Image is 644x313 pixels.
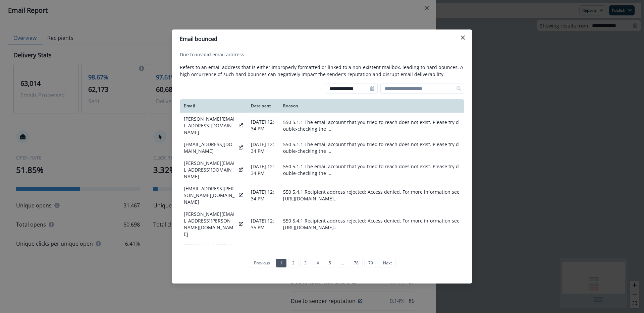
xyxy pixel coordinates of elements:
[184,160,236,180] p: [PERSON_NAME][EMAIL_ADDRESS][DOMAIN_NAME]
[283,217,460,231] p: 550 5.4.1 Recipient address rejected: Access denied. For more information see [URL][DOMAIN_NAME]..
[283,103,460,109] div: Reason
[184,243,236,270] p: [PERSON_NAME][EMAIL_ADDRESS][PERSON_NAME][US_STATE][DOMAIN_NAME]
[251,217,275,231] p: [DATE] 12:35 PM
[180,35,217,43] p: Email bounced
[458,32,468,43] button: Close
[251,103,275,109] div: Date sent
[325,259,335,267] a: Page 5
[251,163,275,177] p: [DATE] 12:34 PM
[184,141,236,154] p: [EMAIL_ADDRESS][DOMAIN_NAME]
[283,189,460,202] p: 550 5.4.1 Recipient address rejected: Access denied. For more information see [URL][DOMAIN_NAME]..
[251,189,275,202] p: [DATE] 12:34 PM
[251,141,275,154] p: [DATE] 12:34 PM
[283,119,460,132] p: 550 5.1.1 The email account that you tried to reach does not exist. Please try double-checking th...
[364,259,377,267] a: Page 79
[180,64,464,78] p: Refers to an email address that is either improperly formatted or linked to a non-existent mailbo...
[283,163,460,177] p: 550 5.1.1 The email account that you tried to reach does not exist. Please try double-checking th...
[184,211,236,238] p: [PERSON_NAME][EMAIL_ADDRESS][PERSON_NAME][DOMAIN_NAME]
[180,51,244,58] p: Due to invalid email address
[184,103,243,109] div: Email
[184,116,236,136] p: [PERSON_NAME][EMAIL_ADDRESS][DOMAIN_NAME]
[379,259,396,267] a: Next page
[300,259,311,267] a: Page 3
[276,259,286,267] a: Page 1 is your current page
[184,185,236,205] p: [EMAIL_ADDRESS][PERSON_NAME][DOMAIN_NAME]
[288,259,299,267] a: Page 2
[251,119,275,132] p: [DATE] 12:34 PM
[283,141,460,154] p: 550 5.1.1 The email account that you tried to reach does not exist. Please try double-checking th...
[248,259,396,267] ul: Pagination
[350,259,363,267] a: Page 78
[337,259,348,267] a: Jump forward
[313,259,323,267] a: Page 4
